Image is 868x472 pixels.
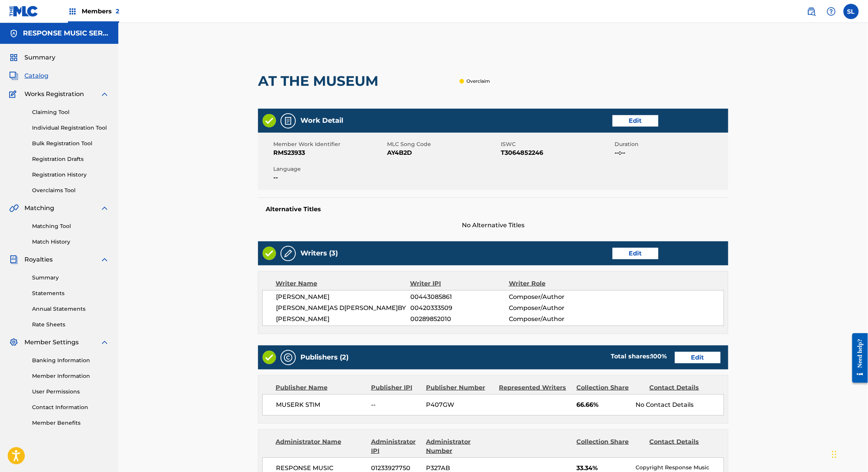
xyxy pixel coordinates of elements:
div: Help [824,4,839,19]
a: Banking Information [32,356,109,364]
img: Member Settings [9,338,18,347]
span: MLC Song Code [387,140,499,148]
a: Public Search [804,4,819,19]
h5: Publishers (2) [300,353,348,362]
a: Matching Tool [32,222,109,230]
span: Summary [24,53,55,62]
a: Contact Information [32,403,109,411]
a: Edit [613,115,658,127]
img: Publishers [284,353,293,362]
span: Member Settings [24,338,79,347]
span: Works Registration [24,90,84,99]
span: 2 [116,8,119,15]
div: Contact Details [650,383,717,392]
span: 00289852010 [410,315,509,324]
span: 66.66% [576,400,630,409]
div: Chatt-widget [830,435,868,472]
a: Match History [32,238,109,246]
span: RMS23933 [273,148,385,157]
img: expand [100,338,109,347]
div: Contact Details [650,437,717,456]
div: Administrator Number [426,437,493,456]
iframe: Resource Center [847,327,868,390]
span: Member Work Identifier [273,140,385,148]
span: AY4B2D [387,148,499,157]
span: Catalog [24,71,48,80]
div: No Contact Details [636,400,724,409]
div: Administrator IPI [371,437,420,456]
a: Registration History [32,171,109,179]
div: Collection Share [577,437,644,456]
img: expand [100,90,109,99]
img: expand [100,204,109,213]
span: -- [273,173,385,182]
span: Composer/Author [509,315,599,324]
span: Matching [24,204,54,213]
a: CatalogCatalog [9,71,48,80]
a: Rate Sheets [32,321,109,329]
a: Member Benefits [32,419,109,427]
img: Valid [263,247,276,260]
div: Total shares: [611,352,667,361]
h5: Writers (3) [300,249,338,258]
h5: Alternative Titles [266,205,721,213]
h2: AT THE MUSEUM [258,72,382,90]
span: Royalties [24,255,53,264]
span: Duration [615,140,726,148]
div: Writer Role [509,279,599,288]
img: MLC Logo [9,6,39,17]
img: Matching [9,204,19,213]
span: [PERSON_NAME] [276,292,410,302]
span: Language [273,165,385,173]
h5: Work Detail [300,116,343,125]
p: Copyright Response Music [636,464,724,472]
span: [PERSON_NAME] [276,315,410,324]
div: Writer Name [276,279,410,288]
div: Publisher IPI [371,383,420,392]
img: Valid [263,114,276,127]
img: search [807,7,816,16]
a: User Permissions [32,388,109,396]
img: Valid [263,351,276,364]
a: Edit [613,248,658,259]
div: User Menu [844,4,859,19]
img: Writers [284,249,293,258]
iframe: Chat Widget [830,435,868,472]
a: SummarySummary [9,53,55,62]
span: 100 % [651,353,667,360]
img: expand [100,255,109,264]
img: Summary [9,53,18,62]
span: Composer/Author [509,292,599,302]
a: Individual Registration Tool [32,124,109,132]
a: Member Information [32,372,109,380]
a: Summary [32,274,109,282]
a: Claiming Tool [32,108,109,116]
h5: RESPONSE MUSIC SERVICES [23,29,109,38]
span: T3064852246 [501,148,613,157]
span: Composer/Author [509,303,599,313]
img: Catalog [9,71,18,80]
a: Edit [675,352,721,363]
img: Work Detail [284,116,293,125]
img: help [827,7,836,16]
div: Publisher Number [426,383,493,392]
img: Royalties [9,255,18,264]
span: --:-- [615,148,726,157]
a: Bulk Registration Tool [32,140,109,148]
div: Dra [832,443,837,466]
span: Members [82,7,119,16]
div: Writer IPI [410,279,509,288]
span: -- [371,400,421,409]
div: Publisher Name [276,383,365,392]
span: 00420333509 [410,303,509,313]
div: Administrator Name [276,437,365,456]
span: 00443085861 [410,292,509,302]
span: ISWC [501,140,613,148]
span: No Alternative Titles [258,221,728,230]
div: Represented Writers [499,383,571,392]
a: Registration Drafts [32,155,109,163]
a: Statements [32,289,109,297]
span: P407GW [426,400,494,409]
